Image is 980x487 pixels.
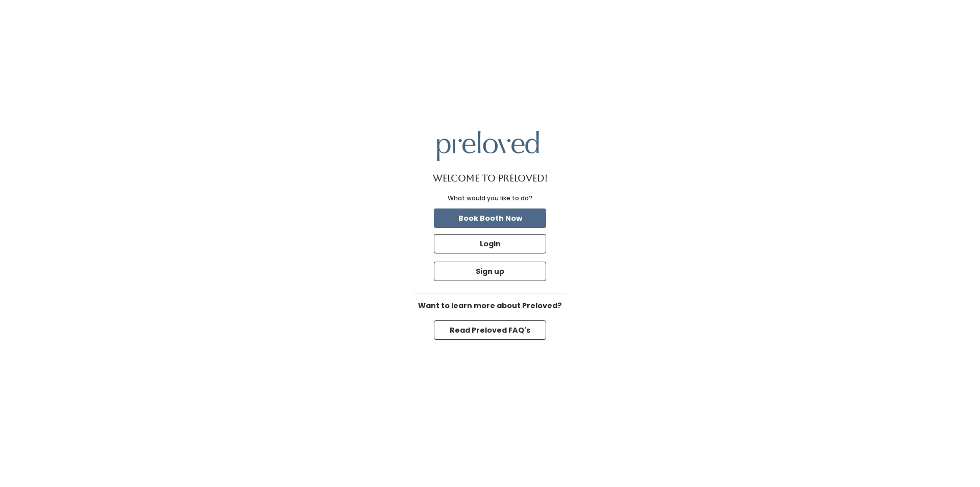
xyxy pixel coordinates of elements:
[432,260,548,283] a: Sign up
[434,320,546,340] button: Read Preloved FAQ's
[437,131,539,161] img: preloved logo
[433,173,548,183] h1: Welcome to Preloved!
[434,262,546,281] button: Sign up
[434,208,546,228] button: Book Booth Now
[413,302,567,310] h6: Want to learn more about Preloved?
[434,234,546,253] button: Login
[448,194,532,203] div: What would you like to do?
[432,232,548,256] a: Login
